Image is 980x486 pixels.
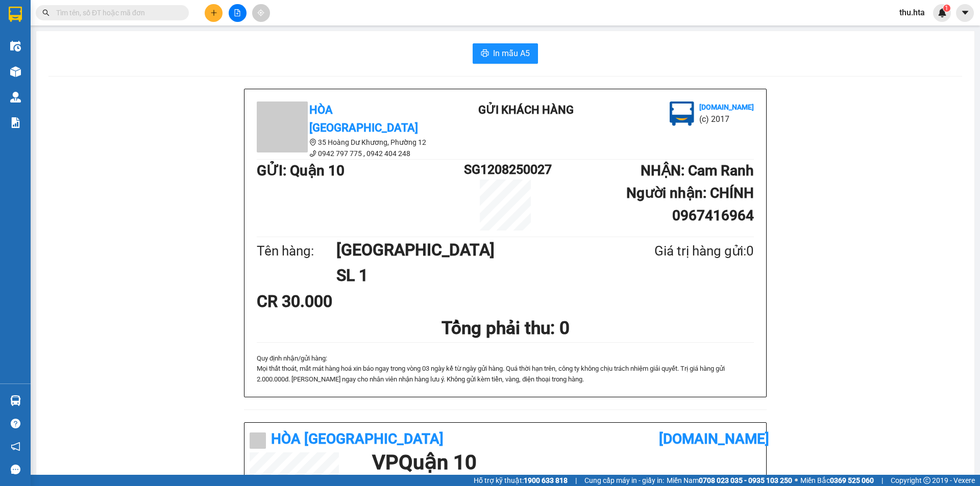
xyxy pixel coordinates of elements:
[800,475,874,486] span: Miền Bắc
[891,6,933,19] span: thu.hta
[252,4,270,22] button: aim
[10,92,21,103] img: warehouse-icon
[229,4,247,22] button: file-add
[830,476,874,484] strong: 0369 525 060
[575,475,577,486] span: |
[641,162,754,179] b: NHẬN : Cam Ranh
[881,475,883,486] span: |
[271,430,444,447] b: Hòa [GEOGRAPHIC_DATA]
[605,241,754,262] div: Giá trị hàng gửi: 0
[10,117,21,128] img: solution-icon
[923,477,930,484] span: copyright
[699,103,754,111] b: [DOMAIN_NAME]
[493,47,530,60] span: In mẫu A5
[11,419,20,428] span: question-circle
[938,8,947,17] img: icon-new-feature
[336,263,605,288] h1: SL 1
[257,9,264,16] span: aim
[9,7,22,22] img: logo-vxr
[699,476,792,484] strong: 0708 023 035 - 0935 103 250
[10,41,21,52] img: warehouse-icon
[464,160,547,180] h1: SG1208250027
[56,7,177,18] input: Tìm tên, số ĐT hoặc mã đơn
[257,148,440,159] li: 0942 797 775 , 0942 404 248
[205,4,223,22] button: plus
[795,478,798,482] span: ⚪️
[956,4,974,22] button: caret-down
[372,452,756,473] h1: VP Quận 10
[473,43,538,64] button: printerIn mẫu A5
[257,314,754,342] h1: Tổng phải thu: 0
[257,364,754,385] p: Mọi thất thoát, mất mát hàng hoá xin báo ngay trong vòng 03 ngày kể từ ngày gửi hà...
[257,162,345,179] b: GỬI : Quận 10
[667,475,792,486] span: Miền Nam
[11,465,20,474] span: message
[945,5,948,12] span: 1
[257,289,421,314] div: CR 30.000
[210,9,217,16] span: plus
[478,104,574,116] b: Gửi khách hàng
[257,241,336,262] div: Tên hàng:
[309,139,316,146] span: environment
[257,137,440,148] li: 35 Hoàng Dư Khương, Phường 12
[42,9,50,16] span: search
[670,101,694,126] img: logo.jpg
[309,150,316,157] span: phone
[961,8,970,17] span: caret-down
[699,113,754,125] li: (c) 2017
[943,5,950,12] sup: 1
[626,185,754,224] b: Người nhận : CHÍNH 0967416964
[474,475,568,486] span: Hỗ trợ kỹ thuật:
[234,9,241,16] span: file-add
[309,104,418,134] b: Hòa [GEOGRAPHIC_DATA]
[10,395,21,406] img: warehouse-icon
[481,49,489,59] span: printer
[584,475,664,486] span: Cung cấp máy in - giấy in:
[10,66,21,77] img: warehouse-icon
[257,353,754,385] div: Quy định nhận/gửi hàng :
[524,476,568,484] strong: 1900 633 818
[336,237,605,263] h1: [GEOGRAPHIC_DATA]
[659,430,769,447] b: [DOMAIN_NAME]
[11,442,20,451] span: notification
